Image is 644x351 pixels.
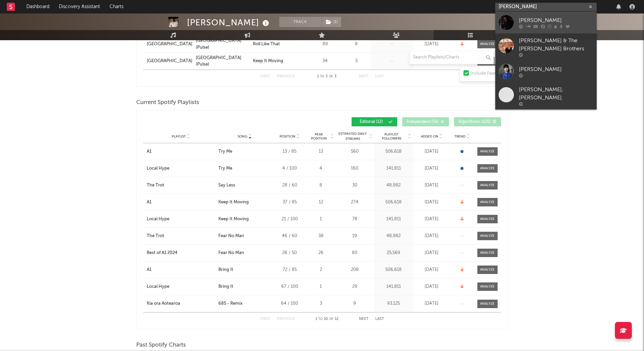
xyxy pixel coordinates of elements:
[218,300,243,307] div: 685 - Remix
[147,58,192,65] a: [GEOGRAPHIC_DATA]
[376,199,411,206] div: 506,618
[308,283,334,290] div: 1
[147,182,164,189] div: The Trot
[415,182,449,189] div: [DATE]
[415,148,449,155] div: [DATE]
[147,41,192,48] a: [GEOGRAPHIC_DATA]
[409,51,494,64] input: Search Playlists/Charts
[308,199,334,206] div: 12
[147,199,215,206] a: A1
[337,199,373,206] div: 274
[147,182,215,189] a: The Trot
[375,317,384,321] button: Last
[519,65,593,73] div: [PERSON_NAME]
[147,250,177,256] div: Best of A1 2024
[253,41,280,48] div: Roll Like That
[253,41,307,48] a: Roll Like That
[415,199,449,206] div: [DATE]
[454,134,466,139] span: Trend
[275,216,305,223] div: 21 / 100
[218,199,249,206] div: Keep It Moving
[275,250,305,256] div: 26 / 50
[136,341,186,349] span: Past Spotify Charts
[172,134,186,139] span: Playlist
[495,60,597,82] a: [PERSON_NAME]
[320,75,324,78] span: to
[275,300,305,307] div: 64 / 100
[280,134,295,139] span: Position
[196,55,249,68] a: [GEOGRAPHIC_DATA] (Pulse)
[376,182,411,189] div: 48,982
[196,37,249,51] a: [GEOGRAPHIC_DATA] (Pulse)
[187,17,271,28] div: [PERSON_NAME]
[376,216,411,223] div: 141,811
[376,165,411,172] div: 141,811
[337,131,368,142] span: Estimated Daily Streams
[376,267,411,273] div: 506,618
[308,267,334,273] div: 2
[318,318,323,321] span: to
[277,317,295,321] button: Previous
[337,216,373,223] div: 78
[308,148,334,155] div: 13
[238,134,247,139] span: Song
[147,165,215,172] a: Local Hype
[376,283,411,290] div: 141,811
[147,283,169,290] div: Local Hype
[308,300,334,307] div: 3
[147,267,215,273] a: A1
[147,233,215,240] a: The Trot
[253,58,307,65] a: Keep It Moving
[471,70,504,78] div: Include Features
[218,233,244,240] div: Fear No Man
[495,82,597,109] a: [PERSON_NAME], [PERSON_NAME]
[275,199,305,206] div: 37 / 85
[275,267,305,273] div: 72 / 85
[308,250,334,256] div: 26
[376,148,411,155] div: 506,618
[147,148,215,155] a: A1
[415,267,449,273] div: [DATE]
[376,132,407,141] span: Playlist Followers
[308,132,330,141] span: Peak Position
[147,165,169,172] div: Local Hype
[218,216,249,223] div: Keep It Moving
[218,250,244,256] div: Fear No Man
[277,75,295,78] button: Previous
[415,283,449,290] div: [DATE]
[337,300,373,307] div: 9
[415,300,449,307] div: [DATE]
[329,318,333,321] span: of
[375,75,384,78] button: Last
[337,148,373,155] div: 560
[147,250,215,256] a: Best of A1 2024
[218,148,232,155] div: Try Me
[253,58,283,65] div: Keep It Moving
[308,165,334,172] div: 4
[337,283,373,290] div: 29
[275,182,305,189] div: 28 / 60
[275,283,305,290] div: 67 / 100
[218,182,235,189] div: Say Less
[376,233,411,240] div: 48,982
[337,182,373,189] div: 30
[519,86,593,102] div: [PERSON_NAME], [PERSON_NAME]
[147,216,215,223] a: Local Hype
[308,182,334,189] div: 8
[415,233,449,240] div: [DATE]
[415,41,449,48] div: [DATE]
[519,16,593,24] div: [PERSON_NAME]
[308,233,334,240] div: 38
[376,300,411,307] div: 93,125
[344,58,369,65] div: 5
[337,267,373,273] div: 208
[356,120,387,124] span: Editorial ( 12 )
[359,75,368,78] button: Next
[495,3,597,11] input: Search for artists
[402,117,449,126] button: Independent(56)
[454,117,501,126] button: Algorithmic(125)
